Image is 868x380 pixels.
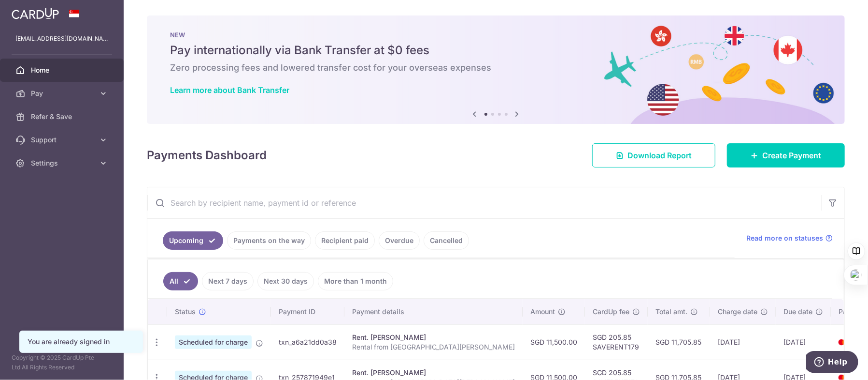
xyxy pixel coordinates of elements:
[227,231,311,250] a: Payments on the way
[271,299,344,324] th: Payment ID
[776,324,831,360] td: [DATE]
[175,307,196,317] span: Status
[163,272,198,290] a: All
[648,324,710,360] td: SGD 11,705.85
[271,324,344,360] td: txn_a6a21dd0a38
[170,31,822,39] p: NEW
[31,65,95,75] span: Home
[424,231,469,250] a: Cancelled
[257,272,314,290] a: Next 30 days
[718,307,757,317] span: Charge date
[523,324,585,360] td: SGD 11,500.00
[318,272,393,290] a: More than 1 month
[202,272,254,290] a: Next 7 days
[15,34,108,44] p: [EMAIL_ADDRESS][DOMAIN_NAME]
[170,85,289,95] a: Learn more about Bank Transfer
[655,307,687,317] span: Total amt.
[315,231,375,250] a: Recipient paid
[585,324,648,360] td: SGD 205.85 SAVERENT179
[31,135,95,145] span: Support
[593,307,629,317] span: CardUp fee
[746,233,823,243] span: Read more on statuses
[147,15,845,124] img: Bank transfer banner
[170,62,822,74] h6: Zero processing fees and lowered transfer cost for your overseas expenses
[147,147,267,164] h4: Payments Dashboard
[710,324,776,360] td: [DATE]
[352,333,515,342] div: Rent. [PERSON_NAME]
[783,307,812,317] span: Due date
[31,89,95,98] span: Pay
[762,150,821,161] span: Create Payment
[627,150,692,161] span: Download Report
[834,336,853,348] img: Bank Card
[163,231,223,250] a: Upcoming
[12,8,59,19] img: CardUp
[806,351,858,375] iframe: Opens a widget where you can find more information
[727,143,845,167] a: Create Payment
[31,112,95,122] span: Refer & Save
[170,43,822,58] h5: Pay internationally via Bank Transfer at $0 fees
[28,337,135,347] div: You are already signed in
[344,299,523,324] th: Payment details
[530,307,555,317] span: Amount
[592,143,715,167] a: Download Report
[352,342,515,352] p: Rental from [GEOGRAPHIC_DATA][PERSON_NAME]
[379,231,420,250] a: Overdue
[147,187,821,218] input: Search by recipient name, payment id or reference
[746,233,833,243] a: Read more on statuses
[352,368,515,378] div: Rent. [PERSON_NAME]
[31,158,95,168] span: Settings
[175,335,252,349] span: Scheduled for charge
